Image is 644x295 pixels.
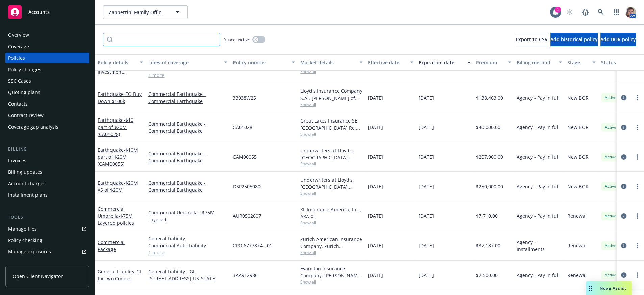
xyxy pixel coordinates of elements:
a: Policies [5,53,89,63]
a: Invoices [5,155,89,166]
span: Show all [300,190,363,196]
a: Manage exposures [5,246,89,257]
span: Accounts [28,9,50,15]
span: Active [604,95,617,101]
span: Active [604,213,617,219]
a: Earthquake [98,117,133,137]
a: Commercial Auto Liability [148,242,227,249]
div: Coverage gap analysis [8,122,58,132]
a: Policy changes [5,64,89,75]
span: Export to CSV [516,36,548,43]
a: more [633,182,641,190]
div: Evanston Insurance Company, [PERSON_NAME] Insurance, Amwins [300,265,363,279]
span: [DATE] [368,183,383,190]
div: Zurich American Insurance Company, Zurich Insurance Group [300,236,363,250]
div: Policy checking [8,235,42,246]
div: Policy changes [8,64,41,75]
a: Earthquake [98,146,138,167]
button: Zappettini Family Office; Zappettini Investment Company, LLC [103,5,188,19]
div: SSC Cases [8,76,31,86]
a: circleInformation [620,242,628,250]
div: Great Lakes Insurance SE, [GEOGRAPHIC_DATA] Re, FTP [300,117,363,131]
span: $2,500.00 [476,272,498,279]
span: Show all [300,131,363,137]
span: $7,710.00 [476,212,498,219]
a: circleInformation [620,271,628,279]
a: more [633,153,641,161]
span: Show inactive [224,36,250,42]
span: Show all [300,161,363,167]
a: Coverage [5,41,89,52]
div: Underwriters at Lloyd's, [GEOGRAPHIC_DATA], [PERSON_NAME] of [GEOGRAPHIC_DATA], FTP [300,147,363,161]
a: Overview [5,30,89,41]
span: $250,000.00 [476,183,503,190]
span: Agency - Installments [517,239,562,253]
span: [DATE] [419,212,434,219]
span: Agency - Pay in full [517,153,560,160]
span: Agency - Pay in full [517,272,560,279]
div: 1 [555,7,561,13]
span: New BOR [567,124,589,131]
span: $138,463.00 [476,94,503,101]
span: $37,187.00 [476,242,500,249]
div: Underwriters at Lloyd's, [GEOGRAPHIC_DATA], [PERSON_NAME] of [GEOGRAPHIC_DATA], RT Specialty Insu... [300,176,363,190]
div: Billing [5,146,89,153]
a: Contacts [5,99,89,109]
a: Commercial Umbrella [98,206,134,226]
div: Installment plans [8,190,48,200]
span: Show all [300,279,363,285]
span: New BOR [567,153,589,160]
span: Add BOR policy [600,36,636,43]
a: circleInformation [620,182,628,190]
div: Lines of coverage [148,59,220,66]
a: more [633,242,641,250]
div: Expiration date [419,59,463,66]
a: Commercial Earthquake - Commercial Earthquake [148,179,227,193]
div: Billing updates [8,167,42,178]
a: Manage certificates [5,258,89,269]
span: New BOR [567,94,589,101]
button: Market details [298,54,365,71]
div: Policy details [98,59,135,66]
span: $207,900.00 [476,153,503,160]
a: Start snowing [563,5,576,19]
div: Market details [300,59,355,66]
a: circleInformation [620,153,628,161]
a: Commercial Earthquake - Commercial Earthquake [148,120,227,134]
div: Policy number [233,59,288,66]
span: Renewal [567,212,587,219]
div: Contract review [8,110,44,121]
div: Manage certificates [8,258,52,269]
span: Agency - Pay in full [517,124,560,131]
span: Active [604,243,617,249]
button: Stage [565,54,598,71]
span: DSP2505080 [233,183,261,190]
div: Contacts [8,99,28,109]
span: Show all [300,220,363,226]
span: Open Client Navigator [13,273,63,280]
a: Earthquake [98,180,138,193]
div: Lloyd's Insurance Company S.A., [PERSON_NAME] of London, BMS Group [300,87,363,102]
div: Coverage [8,41,29,52]
a: circleInformation [620,212,628,220]
a: more [633,212,641,220]
a: more [633,123,641,131]
button: Add BOR policy [600,33,636,46]
span: [DATE] [368,272,383,279]
a: circleInformation [620,93,628,102]
a: General Liability - GL [STREET_ADDRESS][US_STATE] [148,268,227,282]
a: Commercial Earthquake - Commercial Earthquake [148,90,227,105]
img: photo [625,7,636,18]
span: [DATE] [368,212,383,219]
a: Billing updates [5,167,89,178]
a: Quoting plans [5,87,89,98]
button: Nova Assist [586,281,632,295]
a: Report a Bug [578,5,592,19]
a: SSC Cases [5,76,89,86]
a: Search [594,5,608,19]
div: Tools [5,214,89,221]
span: CAM00055 [233,153,257,160]
a: Policy checking [5,235,89,246]
div: Manage files [8,223,37,234]
a: 1 more [148,72,227,79]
